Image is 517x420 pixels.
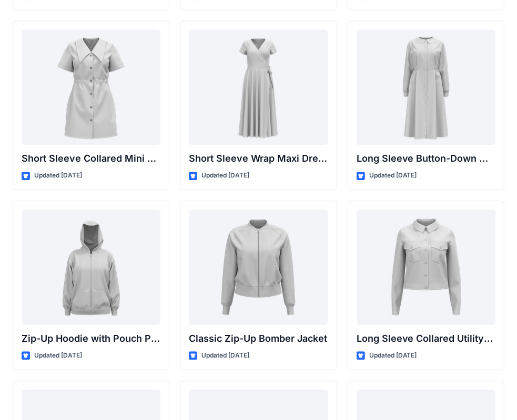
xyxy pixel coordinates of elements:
[189,331,328,346] p: Classic Zip-Up Bomber Jacket
[201,170,249,181] p: Updated [DATE]
[369,170,417,181] p: Updated [DATE]
[357,29,495,145] a: Long Sleeve Button-Down Midi Dress
[357,331,495,346] p: Long Sleeve Collared Utility Jacket
[201,350,249,361] p: Updated [DATE]
[22,331,160,346] p: Zip-Up Hoodie with Pouch Pockets
[369,350,417,361] p: Updated [DATE]
[22,209,160,325] a: Zip-Up Hoodie with Pouch Pockets
[22,29,160,145] a: Short Sleeve Collared Mini Dress with Drawstring Waist
[189,29,328,145] a: Short Sleeve Wrap Maxi Dress
[357,151,495,166] p: Long Sleeve Button-Down Midi Dress
[22,151,160,166] p: Short Sleeve Collared Mini Dress with Drawstring Waist
[34,350,82,361] p: Updated [DATE]
[34,170,82,181] p: Updated [DATE]
[189,151,328,166] p: Short Sleeve Wrap Maxi Dress
[189,209,328,325] a: Classic Zip-Up Bomber Jacket
[357,209,495,325] a: Long Sleeve Collared Utility Jacket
